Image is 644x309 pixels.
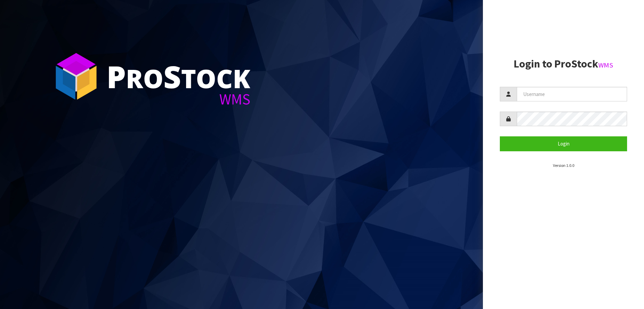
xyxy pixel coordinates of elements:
[107,92,250,107] div: WMS
[598,61,613,70] small: WMS
[107,56,126,97] span: P
[500,136,627,151] button: Login
[107,61,250,92] div: ro tock
[500,58,627,70] h2: Login to ProStock
[51,51,102,102] img: ProStock Cube
[163,56,181,97] span: S
[517,87,627,101] input: Username
[553,163,574,168] small: Version 1.0.0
